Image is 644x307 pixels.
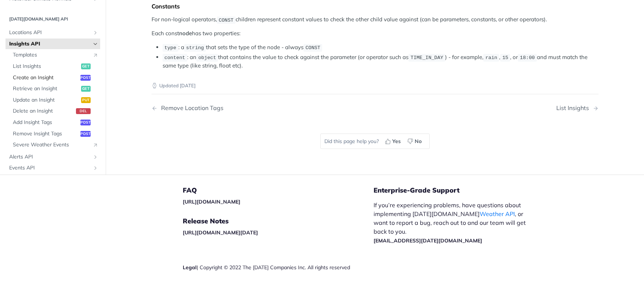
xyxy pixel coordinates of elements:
div: Constants [152,3,598,10]
p: Updated [DATE] [152,82,598,89]
a: Severe Weather EventsLink [9,140,100,151]
span: Create an Insight [13,74,79,81]
a: Add Insight Tagspost [9,117,100,128]
span: rain [485,55,497,61]
span: post [80,120,91,125]
span: Update an Insight [13,96,79,104]
span: 18:00 [520,55,535,61]
h5: Enterprise-Grade Support [374,186,545,195]
button: No [405,136,426,147]
a: Next Page: List Insights [556,105,598,112]
span: Templates [13,52,89,59]
span: Events API [9,165,91,172]
a: Events APIShow subpages for Events API [6,163,100,174]
span: TIME_IN_DAY [411,55,443,61]
a: [URL][DOMAIN_NAME][DATE] [183,229,258,236]
div: Remove Location Tags [157,105,223,112]
span: get [81,86,91,92]
a: Custom Events APIShow subpages for Custom Events API [6,174,100,185]
button: Show subpages for Events API [92,165,98,171]
span: No [415,138,422,145]
li: : a that sets the type of the node - always [163,43,598,52]
span: Alerts API [9,153,91,161]
a: Create an Insightpost [9,72,100,83]
a: Alerts APIShow subpages for Alerts API [6,151,100,162]
span: post [80,75,91,81]
i: Link [92,142,98,148]
a: Locations APIShow subpages for Locations API [6,28,100,39]
a: [URL][DOMAIN_NAME] [183,198,240,205]
span: type [164,45,176,51]
a: Previous Page: Remove Location Tags [152,105,343,112]
h5: FAQ [183,186,374,195]
span: string [186,45,204,51]
strong: node [179,30,192,37]
a: Delete an Insightdel [9,106,100,117]
a: TemplatesLink [9,50,100,61]
a: Legal [183,264,197,271]
span: Insights API [9,40,91,48]
h2: [DATE][DOMAIN_NAME] API [6,16,100,23]
span: Yes [392,138,401,145]
div: Did this page help you? [320,134,430,149]
div: List Insights [556,105,593,112]
span: Delete an Insight [13,108,74,115]
span: Add Insight Tags [13,119,79,126]
span: get [81,63,91,69]
span: CONST [219,17,234,23]
p: For non-logical operators, children represent constant values to check the other child value agai... [152,15,598,24]
i: Link [92,52,98,58]
h5: Release Notes [183,217,374,226]
span: content [164,55,185,61]
span: put [81,97,91,103]
span: post [80,131,91,137]
li: : an that contains the value to check against the parameter (or operator such as ) - for example,... [163,53,598,70]
div: | Copyright © 2022 The [DATE] Companies Inc. All rights reserved [183,264,374,271]
button: Show subpages for Locations API [92,30,98,36]
span: CONST [305,45,320,51]
span: List Insights [13,63,79,70]
p: If you’re experiencing problems, have questions about implementing [DATE][DOMAIN_NAME] , or want ... [374,201,534,245]
p: Each const has two properties: [152,29,598,38]
a: Update an Insightput [9,95,100,106]
span: Severe Weather Events [13,142,89,149]
span: del [76,109,91,114]
span: Locations API [9,29,91,37]
span: Remove Insight Tags [13,130,79,138]
nav: Pagination Controls [152,97,598,119]
button: Yes [382,136,405,147]
span: object [198,55,216,61]
a: Weather API [480,210,515,218]
span: 15 [502,55,508,61]
button: Show subpages for Alerts API [92,154,98,160]
span: Retrieve an Insight [13,85,79,93]
a: List Insightsget [9,61,100,72]
a: [EMAIL_ADDRESS][DATE][DOMAIN_NAME] [374,237,482,244]
a: Insights APIHide subpages for Insights API [6,39,100,50]
button: Hide subpages for Insights API [92,41,98,47]
a: Retrieve an Insightget [9,84,100,95]
a: Remove Insight Tagspost [9,128,100,139]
